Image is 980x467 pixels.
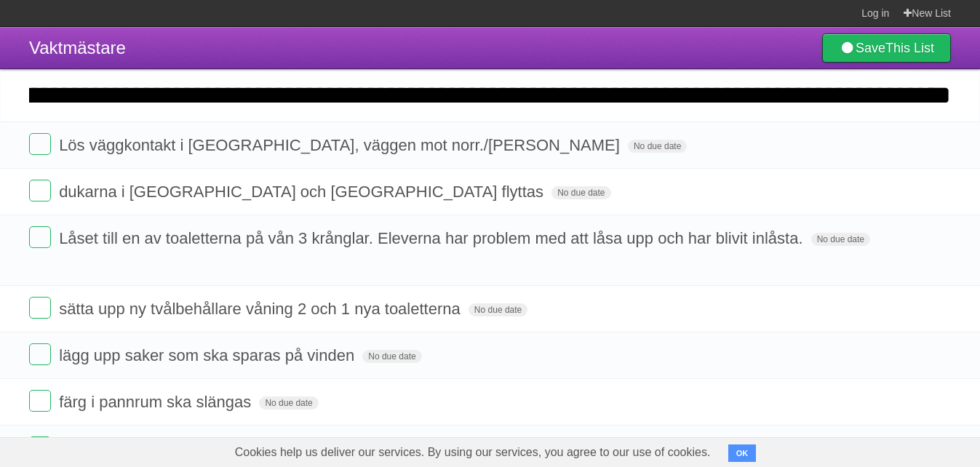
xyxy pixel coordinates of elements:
[29,297,51,319] label: Done
[29,226,51,248] label: Done
[59,136,624,154] span: Lös väggkontakt i [GEOGRAPHIC_DATA], väggen mot norr./[PERSON_NAME]
[728,444,757,462] button: OK
[469,303,527,316] span: No due date
[29,180,51,201] label: Done
[628,140,687,153] span: No due date
[220,438,725,467] span: Cookies help us deliver our services. By using our services, you agree to our use of cookies.
[811,233,870,246] span: No due date
[551,186,610,199] span: No due date
[29,38,126,57] span: Vaktmästare
[59,346,358,364] span: lägg upp saker som ska sparas på vinden
[822,33,951,63] a: SaveThis List
[59,183,547,201] span: dukarna i [GEOGRAPHIC_DATA] och [GEOGRAPHIC_DATA] flyttas
[59,393,255,411] span: färg i pannrum ska slängas
[29,133,51,155] label: Done
[59,300,464,318] span: sätta upp ny tvålbehållare våning 2 och 1 nya toaletterna
[29,390,51,412] label: Done
[362,350,421,363] span: No due date
[29,436,51,458] label: Done
[885,41,934,55] b: This List
[259,396,318,410] span: No due date
[59,229,806,247] span: Låset till en av toaletterna på vån 3 krånglar. Eleverna har problem med att låsa upp och har bli...
[29,343,51,365] label: Done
